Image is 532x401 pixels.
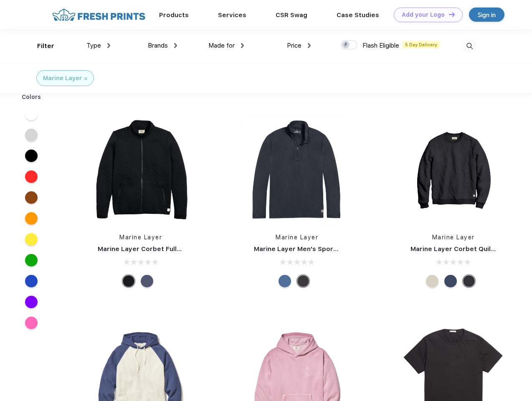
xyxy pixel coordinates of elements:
div: Oat Heather [426,275,438,287]
a: Sign in [469,8,504,22]
img: fo%20logo%202.webp [50,8,148,22]
span: Flash Eligible [362,42,399,49]
img: dropdown.png [308,43,311,48]
span: Made for [208,42,235,49]
img: filter_cancel.svg [84,77,87,80]
div: Sign in [478,10,496,20]
a: Marine Layer Men's Sport Quarter Zip [254,245,375,253]
div: Colors [15,93,48,102]
img: dropdown.png [107,43,110,48]
a: Services [218,11,246,19]
div: Navy Heather [444,275,457,287]
div: Black [122,275,135,287]
span: Price [287,42,301,49]
span: Type [86,42,101,49]
div: Marine Layer [43,74,82,83]
img: desktop_search.svg [463,39,476,53]
a: Marine Layer [432,234,475,241]
div: Charcoal [463,275,475,287]
span: 5 Day Delivery [403,41,440,48]
a: CSR Swag [276,11,307,19]
div: Deep Denim [279,275,291,287]
img: dropdown.png [174,43,177,48]
a: Marine Layer [119,234,162,241]
div: Navy [141,275,153,287]
a: Marine Layer Corbet Full-Zip Jacket [98,245,213,253]
div: Filter [37,41,54,51]
a: Products [159,11,189,19]
a: Marine Layer [276,234,318,241]
img: func=resize&h=266 [241,114,352,225]
img: func=resize&h=266 [85,114,196,225]
div: Add your Logo [402,11,445,18]
img: DT [449,12,455,17]
img: dropdown.png [241,43,244,48]
img: func=resize&h=266 [398,114,509,225]
span: Brands [148,42,168,49]
div: Charcoal [297,275,309,287]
